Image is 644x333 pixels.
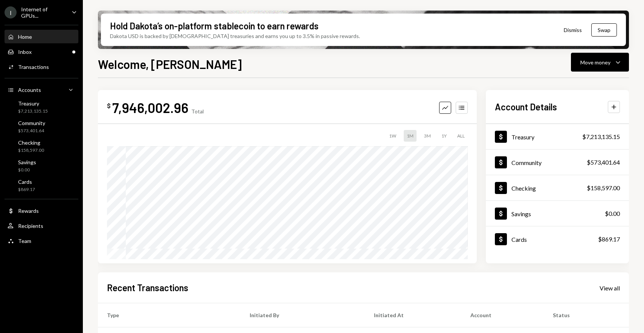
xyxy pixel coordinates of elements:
[18,120,45,126] div: Community
[5,137,78,155] a: Checking$158,597.00
[18,139,44,146] div: Checking
[18,108,48,115] div: $7,213,135.15
[18,238,31,244] div: Team
[110,20,319,32] div: Hold Dakota’s on-platform stablecoin to earn rewards
[18,167,36,173] div: $0.00
[454,130,468,142] div: ALL
[587,158,620,167] div: $573,401.64
[600,284,620,292] a: View all
[5,98,78,116] a: Treasury$7,213,135.15
[5,204,78,217] a: Rewards
[5,157,78,175] a: Savings$0.00
[495,101,557,113] h2: Account Details
[591,23,617,37] button: Swap
[18,34,32,40] div: Home
[110,32,360,40] div: Dakota USD is backed by [DEMOGRAPHIC_DATA] treasuries and earns you up to 3.5% in passive rewards.
[386,130,399,142] div: 1W
[18,100,48,107] div: Treasury
[486,124,629,149] a: Treasury$7,213,135.15
[404,130,417,142] div: 1M
[421,130,434,142] div: 3M
[18,128,45,134] div: $573,401.64
[511,133,534,141] div: Treasury
[5,6,17,18] div: I
[461,303,543,327] th: Account
[605,209,620,218] div: $0.00
[598,235,620,244] div: $869.17
[98,303,241,327] th: Type
[98,57,242,72] h1: Welcome, [PERSON_NAME]
[18,223,43,229] div: Recipients
[511,236,527,243] div: Cards
[486,226,629,252] a: Cards$869.17
[18,208,39,214] div: Rewards
[5,176,78,194] a: Cards$869.17
[18,87,41,93] div: Accounts
[486,201,629,226] a: Savings$0.00
[511,185,536,192] div: Checking
[241,303,365,327] th: Initiated By
[511,159,542,166] div: Community
[600,284,620,292] div: View all
[571,53,629,72] button: Move money
[107,102,111,110] div: $
[5,45,78,58] a: Inbox
[18,147,44,154] div: $158,597.00
[5,83,78,96] a: Accounts
[18,186,35,193] div: $869.17
[580,58,610,66] div: Move money
[112,99,188,116] div: 7,946,002.96
[21,6,66,19] div: Internet of GPUs...
[107,281,188,294] h2: Recent Transactions
[18,49,32,55] div: Inbox
[5,30,78,43] a: Home
[5,219,78,232] a: Recipients
[191,108,204,115] div: Total
[18,64,49,70] div: Transactions
[365,303,461,327] th: Initiated At
[5,60,78,73] a: Transactions
[18,179,35,185] div: Cards
[544,303,629,327] th: Status
[582,132,620,141] div: $7,213,135.15
[587,183,620,192] div: $158,597.00
[554,21,591,39] button: Dismiss
[511,210,531,217] div: Savings
[438,130,450,142] div: 1Y
[18,159,36,165] div: Savings
[486,150,629,175] a: Community$573,401.64
[5,234,78,247] a: Team
[5,118,78,136] a: Community$573,401.64
[486,175,629,200] a: Checking$158,597.00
